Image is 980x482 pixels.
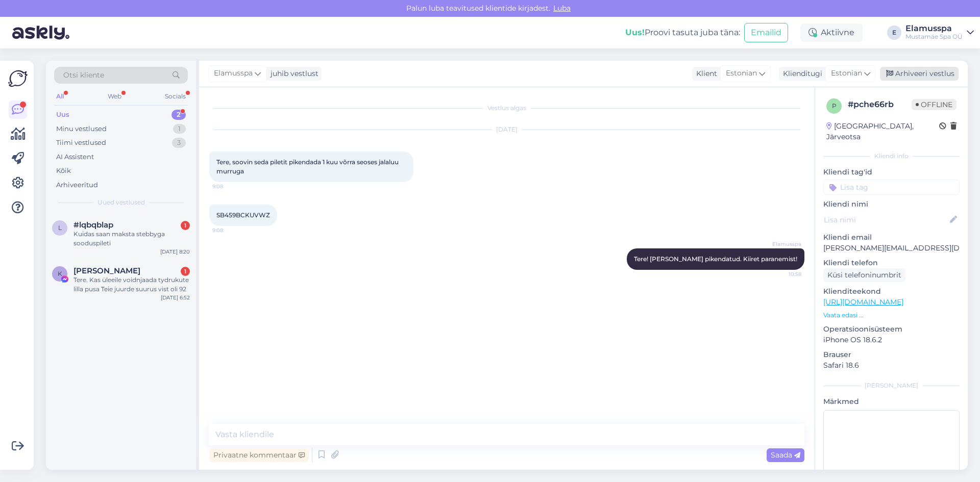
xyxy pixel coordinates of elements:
div: 2 [171,110,186,120]
div: [GEOGRAPHIC_DATA], Järveotsa [826,121,939,142]
div: Proovi tasuta juba täna: [625,27,740,39]
a: ElamusspaMustamäe Spa OÜ [905,24,974,41]
div: E [887,26,901,40]
span: Estonian [831,68,862,79]
div: Arhiveeri vestlus [880,67,959,81]
input: Lisa nimi [824,214,948,225]
span: Luba [550,4,574,13]
span: 10:58 [763,270,801,278]
div: Privaatne kommentaar [209,448,309,462]
img: Askly Logo [8,69,28,88]
div: Kõik [56,166,71,176]
div: Aktiivne [800,23,863,42]
span: Uued vestlused [97,198,145,207]
button: Emailid [744,23,788,42]
div: Kuidas saan maksta stebbyga sooduspileti [73,230,190,248]
div: Minu vestlused [56,124,107,134]
span: Kristina Tšebõkina [73,266,140,275]
span: #lqbqblap [73,220,113,230]
p: Märkmed [823,396,960,407]
div: 3 [172,138,186,148]
span: K [58,270,62,277]
div: Uus [56,110,69,120]
p: Kliendi telefon [823,258,960,268]
p: Operatsioonisüsteem [823,324,960,335]
input: Lisa tag [823,180,960,195]
span: Tere, soovin seda piletit pikendada 1 kuu võrra seoses jalaluu murruga [216,158,400,175]
div: Klienditugi [779,68,822,79]
span: Tere! [PERSON_NAME] pikendatud. Kiiret paranemist! [634,255,797,263]
div: Socials [163,90,188,103]
div: 1 [173,124,186,134]
span: Offline [912,99,957,110]
span: Estonian [726,68,757,79]
div: juhib vestlust [266,68,318,79]
div: [DATE] 8:20 [160,248,190,256]
span: 9:08 [212,226,251,234]
div: Klient [692,68,717,79]
div: Arhiveeritud [56,180,98,190]
b: Uus! [625,28,645,37]
span: Elamusspa [214,68,253,79]
div: # pche66rb [848,98,912,111]
p: Kliendi nimi [823,199,960,210]
div: All [54,90,66,103]
p: [PERSON_NAME][EMAIL_ADDRESS][DOMAIN_NAME] [823,243,960,253]
p: Vaata edasi ... [823,311,960,320]
span: SB459BCKUVWZ [216,211,270,219]
div: Elamusspa [905,24,963,33]
div: [PERSON_NAME] [823,381,960,390]
span: Saada [771,450,800,460]
div: [DATE] [209,125,804,134]
div: Web [106,90,124,103]
div: Tiimi vestlused [56,138,106,148]
div: [DATE] 6:52 [161,294,190,301]
div: Vestlus algas [209,104,804,113]
p: Brauser [823,349,960,360]
span: Elamusspa [763,240,801,248]
p: Klienditeekond [823,286,960,297]
p: Kliendi tag'id [823,167,960,177]
p: Kliendi email [823,232,960,243]
div: Kliendi info [823,151,960,161]
span: p [832,102,837,110]
div: 1 [181,221,190,230]
div: Mustamäe Spa OÜ [905,33,963,41]
span: Otsi kliente [63,70,104,81]
div: AI Assistent [56,152,94,162]
div: 1 [181,267,190,276]
p: Safari 18.6 [823,360,960,371]
div: Tere. Kas üleeile voidnjaada tydrukute lilla pusa Teie juurde suurus vist oli 92 [73,275,190,294]
span: 9:08 [212,183,251,190]
div: Küsi telefoninumbrit [823,268,905,282]
p: iPhone OS 18.6.2 [823,335,960,345]
span: l [58,224,62,232]
a: [URL][DOMAIN_NAME] [823,297,903,307]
